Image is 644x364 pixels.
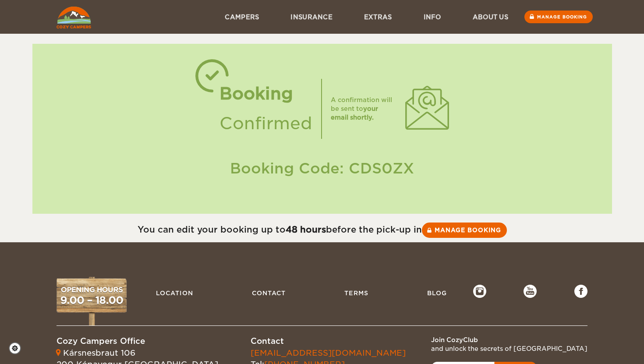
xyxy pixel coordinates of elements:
[219,79,312,109] div: Booking
[331,95,396,122] div: A confirmation will be sent to
[431,344,587,353] div: and unlock the secrets of [GEOGRAPHIC_DATA]
[57,7,91,28] img: Cozy Campers
[340,285,373,301] a: Terms
[286,224,326,235] strong: 48 hours
[9,342,27,354] a: Cookie settings
[41,158,603,179] div: Booking Code: CDS0ZX
[57,336,218,347] div: Cozy Campers Office
[423,285,451,301] a: Blog
[422,223,507,238] a: Manage booking
[219,109,312,138] div: Confirmed
[152,285,198,301] a: Location
[524,11,593,23] a: Manage booking
[251,336,406,347] div: Contact
[251,348,406,357] a: [EMAIL_ADDRESS][DOMAIN_NAME]
[248,285,290,301] a: Contact
[431,336,587,344] div: Join CozyClub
